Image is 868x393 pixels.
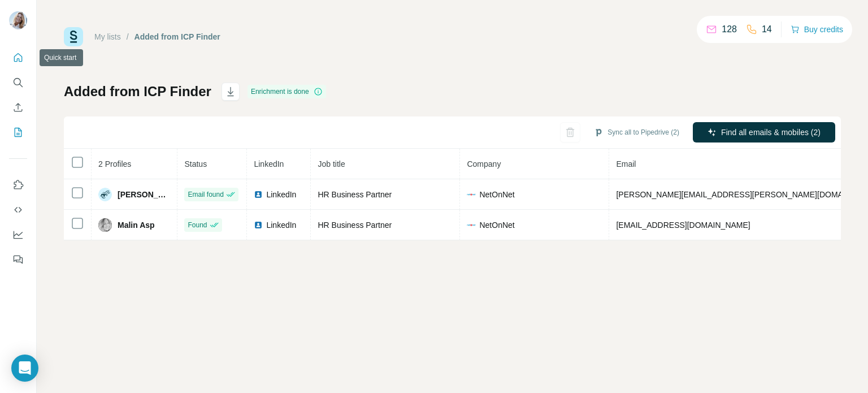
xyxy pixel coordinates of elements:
[722,23,737,36] p: 128
[266,219,296,231] span: LinkedIn
[479,219,514,231] span: NetOnNet
[266,189,296,200] span: LinkedIn
[254,159,284,169] span: LinkedIn
[254,190,263,199] img: LinkedIn logo
[616,159,636,169] span: Email
[9,122,27,142] button: My lists
[118,219,155,231] span: Malin Asp
[134,31,220,42] div: Added from ICP Finder
[586,124,687,141] button: Sync all to Pipedrive (2)
[118,189,170,200] span: [PERSON_NAME]
[791,21,843,37] button: Buy credits
[98,159,131,169] span: 2 Profiles
[479,189,514,200] span: NetOnNet
[9,72,27,93] button: Search
[94,32,121,41] a: My lists
[9,224,27,245] button: Dashboard
[318,190,392,199] span: HR Business Partner
[188,220,207,230] span: Found
[318,159,345,169] span: Job title
[64,27,83,46] img: Surfe Logo
[467,221,476,230] img: company-logo
[98,188,112,201] img: Avatar
[9,200,27,220] button: Use Surfe API
[9,47,27,68] button: Quick start
[9,97,27,118] button: Enrich CSV
[188,189,223,200] span: Email found
[254,221,263,230] img: LinkedIn logo
[64,83,211,101] h1: Added from ICP Finder
[9,175,27,195] button: Use Surfe on LinkedIn
[467,159,501,169] span: Company
[721,127,821,138] span: Find all emails & mobiles (2)
[762,23,772,36] p: 14
[467,190,476,199] img: company-logo
[248,85,326,98] div: Enrichment is done
[127,31,129,42] li: /
[9,11,27,29] img: Avatar
[693,122,835,142] button: Find all emails & mobiles (2)
[616,221,750,230] span: [EMAIL_ADDRESS][DOMAIN_NAME]
[184,159,207,169] span: Status
[9,249,27,270] button: Feedback
[11,355,38,382] div: Open Intercom Messenger
[98,218,112,232] img: Avatar
[318,221,392,230] span: HR Business Partner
